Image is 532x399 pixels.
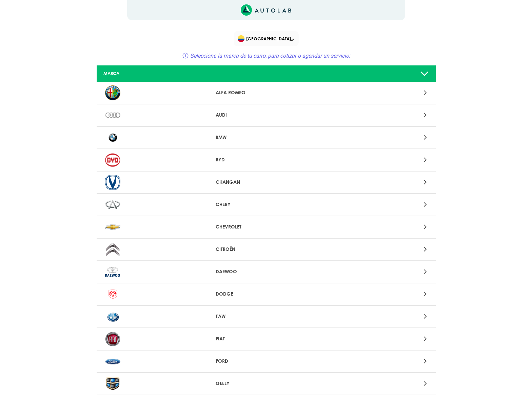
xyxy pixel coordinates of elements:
p: BMW [216,134,316,141]
img: ALFA ROMEO [105,85,120,100]
p: CITROËN [216,246,316,253]
p: ALFA ROMEO [216,89,316,96]
p: FORD [216,358,316,365]
a: Link al sitio de autolab [241,6,291,13]
p: DODGE [216,291,316,298]
a: MARCA [97,65,436,82]
p: DAEWOO [216,268,316,275]
img: FAW [105,309,120,324]
span: Selecciona la marca de tu carro, para cotizar o agendar un servicio: [190,53,350,59]
img: DODGE [105,287,120,302]
img: FORD [105,354,120,369]
span: [GEOGRAPHIC_DATA] [238,34,296,43]
p: BYD [216,156,316,163]
img: CHEVROLET [105,220,120,235]
p: CHEVROLET [216,223,316,231]
p: CHERY [216,201,316,208]
img: Flag of COLOMBIA [238,35,244,42]
p: CHANGAN [216,179,316,186]
img: CHANGAN [105,175,120,190]
img: CHERY [105,197,120,212]
img: DAEWOO [105,264,120,279]
p: AUDI [216,112,316,119]
p: FAW [216,313,316,320]
p: GEELY [216,380,316,387]
p: FIAT [216,335,316,342]
div: MARCA [98,70,210,77]
img: BMW [105,130,120,145]
img: CITROËN [105,242,120,257]
img: FIAT [105,332,120,346]
img: GEELY [105,376,120,391]
img: AUDI [105,108,120,123]
div: Flag of COLOMBIA[GEOGRAPHIC_DATA] [234,31,299,46]
img: BYD [105,153,120,167]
